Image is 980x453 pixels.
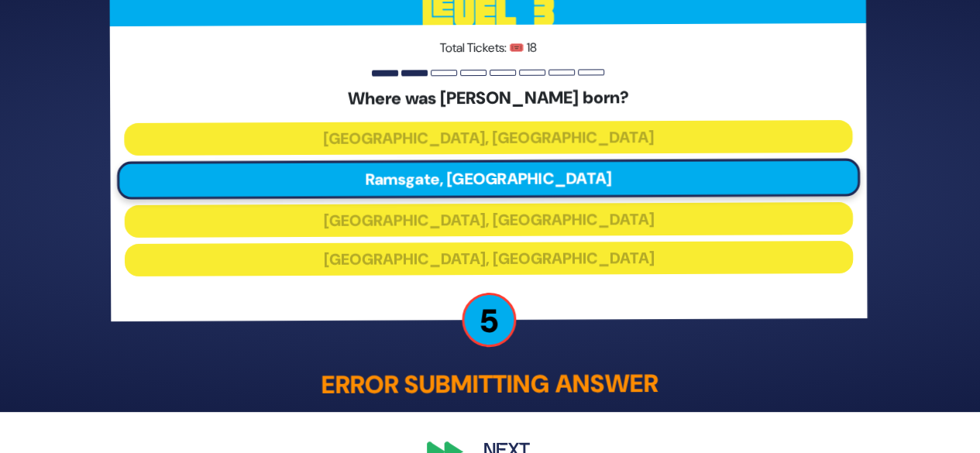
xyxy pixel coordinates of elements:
button: Ramsgate, [GEOGRAPHIC_DATA] [119,160,861,197]
h5: Where was [PERSON_NAME] born? [126,89,854,109]
button: [GEOGRAPHIC_DATA], [GEOGRAPHIC_DATA] [126,122,854,154]
p: Total Tickets: 🎟️ 18 [126,39,854,58]
p: 5 [463,293,518,347]
button: [GEOGRAPHIC_DATA], [GEOGRAPHIC_DATA] [126,204,854,236]
p: Error submitting answer [112,365,868,403]
button: [GEOGRAPHIC_DATA], [GEOGRAPHIC_DATA] [126,242,854,275]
